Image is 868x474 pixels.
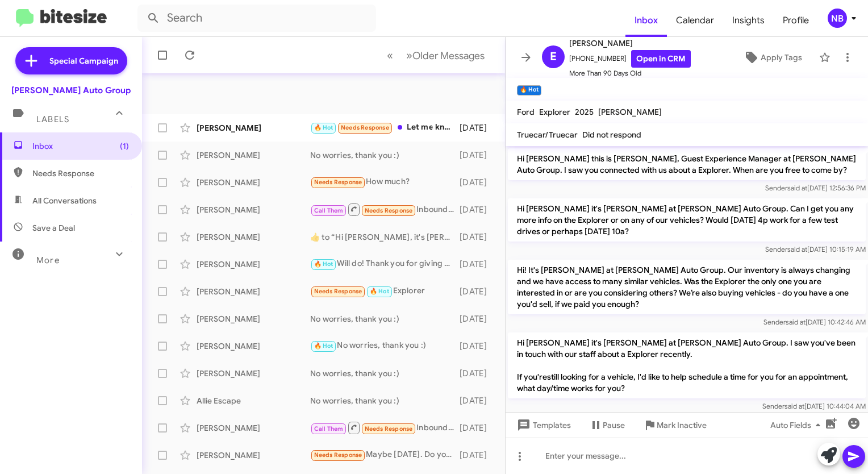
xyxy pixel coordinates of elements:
[197,340,310,352] div: [PERSON_NAME]
[460,122,496,134] div: [DATE]
[197,368,310,379] div: [PERSON_NAME]
[314,207,344,214] span: Call Them
[310,313,460,325] div: No worries, thank you :)
[517,107,535,117] span: Ford
[517,130,578,140] span: Truecar/Truecar
[508,148,866,180] p: Hi [PERSON_NAME] this is [PERSON_NAME], Guest Experience Manager at [PERSON_NAME] Auto Group. I s...
[508,260,866,314] p: Hi! It's [PERSON_NAME] at [PERSON_NAME] Auto Group. Our inventory is always changing and we have ...
[197,286,310,297] div: [PERSON_NAME]
[197,395,310,406] div: Allie Escape
[137,5,376,32] input: Search
[387,48,393,63] span: «
[460,177,496,188] div: [DATE]
[197,259,310,270] div: [PERSON_NAME]
[381,44,491,67] nav: Page navigation example
[314,342,333,350] span: 🔥 Hot
[314,260,333,268] span: 🔥 Hot
[460,231,496,243] div: [DATE]
[765,184,866,192] span: Sender [DATE] 12:56:36 PM
[723,4,774,37] a: Insights
[539,107,570,117] span: Explorer
[569,36,691,50] span: [PERSON_NAME]
[460,368,496,379] div: [DATE]
[310,339,460,352] div: No worries, thank you :)
[314,451,362,459] span: Needs Response
[365,425,413,433] span: Needs Response
[460,259,496,270] div: [DATE]
[761,415,834,435] button: Auto Fields
[763,318,866,326] span: Sender [DATE] 10:42:46 AM
[310,368,460,379] div: No worries, thank you :)
[517,85,541,95] small: 🔥 Hot
[310,395,460,406] div: No worries, thank you :)
[15,47,127,74] a: Special Campaign
[314,425,344,433] span: Call Them
[631,50,691,68] a: Open in CRM
[310,176,460,189] div: How much?
[310,149,460,161] div: No worries, thank you :)
[460,422,496,434] div: [DATE]
[32,140,129,152] span: Inbox
[634,415,716,435] button: Mark Inactive
[770,415,825,435] span: Auto Fields
[460,204,496,215] div: [DATE]
[550,48,557,66] span: E
[310,121,460,134] div: Let me know what days look good for you [DATE] or [DATE] :)
[197,177,310,188] div: [PERSON_NAME]
[460,395,496,406] div: [DATE]
[762,402,866,410] span: Sender [DATE] 10:44:04 AM
[197,231,310,243] div: [PERSON_NAME]
[774,4,818,37] a: Profile
[32,168,129,179] span: Needs Response
[11,85,131,96] div: [PERSON_NAME] Auto Group
[508,198,866,242] p: Hi [PERSON_NAME] it's [PERSON_NAME] at [PERSON_NAME] Auto Group. Can I get you any more info on t...
[370,288,389,295] span: 🔥 Hot
[49,55,118,66] span: Special Campaign
[341,124,389,131] span: Needs Response
[787,245,807,253] span: said at
[197,422,310,434] div: [PERSON_NAME]
[761,47,802,68] span: Apply Tags
[625,4,667,37] a: Inbox
[580,415,634,435] button: Pause
[508,332,866,398] p: Hi [PERSON_NAME] it's [PERSON_NAME] at [PERSON_NAME] Auto Group. I saw you've been in touch with ...
[365,207,413,214] span: Needs Response
[765,245,866,253] span: Sender [DATE] 10:15:19 AM
[310,257,460,271] div: Will do! Thank you for giving us the opportunity to:)
[32,222,75,234] span: Save a Deal
[412,49,485,62] span: Older Messages
[582,130,641,140] span: Did not respond
[314,288,362,295] span: Needs Response
[380,44,400,67] button: Previous
[406,48,412,63] span: »
[667,4,723,37] a: Calendar
[784,402,804,410] span: said at
[731,47,813,68] button: Apply Tags
[575,107,594,117] span: 2025
[120,140,129,152] span: (1)
[506,415,580,435] button: Templates
[818,9,856,28] button: NB
[310,421,460,435] div: Inbound Call
[828,9,847,28] div: NB
[197,149,310,161] div: [PERSON_NAME]
[598,107,662,117] span: [PERSON_NAME]
[603,415,625,435] span: Pause
[197,450,310,461] div: [PERSON_NAME]
[310,285,460,298] div: Explorer
[314,124,333,131] span: 🔥 Hot
[399,44,491,67] button: Next
[36,114,69,124] span: Labels
[786,318,806,326] span: said at
[36,255,60,265] span: More
[460,149,496,161] div: [DATE]
[197,313,310,325] div: [PERSON_NAME]
[32,195,97,206] span: All Conversations
[310,231,460,243] div: ​👍​ to “ Hi [PERSON_NAME], it's [PERSON_NAME] at [PERSON_NAME] Auto Group. I wanted to personally...
[569,50,691,68] span: [PHONE_NUMBER]
[197,122,310,134] div: [PERSON_NAME]
[569,68,691,79] span: More Than 90 Days Old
